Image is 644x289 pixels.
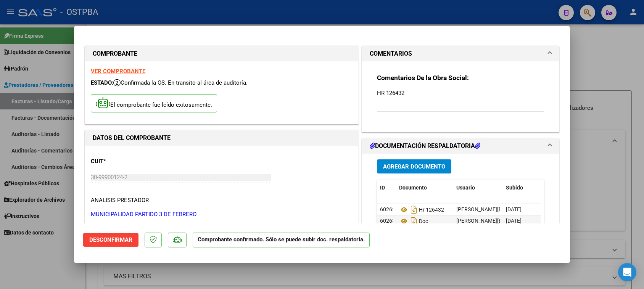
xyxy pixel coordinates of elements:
span: Usuario [456,185,475,191]
mat-expansion-panel-header: COMENTARIOS [362,46,559,61]
button: Desconfirmar [83,233,138,247]
datatable-header-cell: ID [377,180,396,196]
span: [DATE] [506,206,522,212]
div: ANALISIS PRESTADOR [91,196,149,205]
datatable-header-cell: Documento [396,180,453,196]
p: MUNICIPALIDAD PARTIDO 3 DE FEBRERO [91,210,353,219]
i: Descargar documento [409,215,419,227]
a: VER COMPROBANTE [91,68,145,75]
datatable-header-cell: Subido [503,180,541,196]
p: HR 126432 [377,89,544,97]
span: Subido [506,185,523,191]
span: Desconfirmar [89,236,132,243]
strong: Comentarios De la Obra Social: [377,74,469,82]
mat-expansion-panel-header: DOCUMENTACIÓN RESPALDATORIA [362,138,559,154]
datatable-header-cell: Usuario [453,180,503,196]
strong: COMPROBANTE [93,50,137,57]
h1: DOCUMENTACIÓN RESPALDATORIA [370,141,480,151]
span: Documento [399,185,427,191]
span: [DATE] [506,218,522,224]
span: Doc [399,218,428,224]
div: Open Intercom Messenger [618,263,636,281]
span: Agregar Documento [383,163,445,170]
button: Agregar Documento [377,159,451,173]
p: Comprobante confirmado. Sólo se puede subir doc. respaldatoria. [193,233,370,247]
span: 60263 [380,218,395,224]
h1: COMENTARIOS [370,49,412,58]
div: COMENTARIOS [362,61,559,132]
span: Hr 126432 [399,207,444,213]
span: ID [380,185,385,191]
p: CUIT [91,157,169,166]
i: Descargar documento [409,204,419,216]
span: 60262 [380,206,395,212]
p: El comprobante fue leído exitosamente. [91,94,217,113]
span: Confirmada la OS. En transito al área de auditoría. [113,79,248,86]
strong: DATOS DEL COMPROBANTE [93,134,171,141]
span: ESTADO: [91,79,113,86]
